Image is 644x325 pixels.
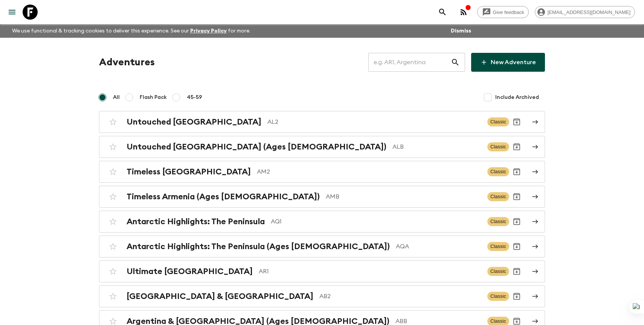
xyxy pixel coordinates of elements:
[487,217,509,226] span: Classic
[99,285,545,307] a: [GEOGRAPHIC_DATA] & [GEOGRAPHIC_DATA]AB2ClassicArchive
[271,217,481,226] p: AQ1
[509,214,524,229] button: Archive
[487,167,509,176] span: Classic
[487,242,509,251] span: Classic
[257,167,481,176] p: AM2
[5,5,20,20] button: menu
[127,291,313,301] h2: [GEOGRAPHIC_DATA] & [GEOGRAPHIC_DATA]
[368,52,451,73] input: e.g. AR1, Argentina
[509,289,524,304] button: Archive
[267,117,481,126] p: AL2
[471,53,545,72] a: New Adventure
[127,217,265,226] h2: Antarctic Highlights: The Peninsula
[509,239,524,254] button: Archive
[9,24,253,38] p: We use functional & tracking cookies to deliver this experience. See our for more.
[326,192,481,201] p: AMB
[449,26,473,36] button: Dismiss
[99,55,155,70] h1: Adventures
[535,6,635,18] div: [EMAIL_ADDRESS][DOMAIN_NAME]
[435,5,450,20] button: search adventures
[396,242,481,251] p: AQA
[543,9,635,15] span: [EMAIL_ADDRESS][DOMAIN_NAME]
[99,186,545,208] a: Timeless Armenia (Ages [DEMOGRAPHIC_DATA])AMBClassicArchive
[487,292,509,301] span: Classic
[140,94,167,101] span: Flash Pack
[127,192,320,202] h2: Timeless Armenia (Ages [DEMOGRAPHIC_DATA])
[99,260,545,282] a: Ultimate [GEOGRAPHIC_DATA]AR1ClassicArchive
[487,192,509,201] span: Classic
[259,267,481,276] p: AR1
[127,242,390,251] h2: Antarctic Highlights: The Peninsula (Ages [DEMOGRAPHIC_DATA])
[127,117,261,127] h2: Untouched [GEOGRAPHIC_DATA]
[127,142,386,152] h2: Untouched [GEOGRAPHIC_DATA] (Ages [DEMOGRAPHIC_DATA])
[99,236,545,257] a: Antarctic Highlights: The Peninsula (Ages [DEMOGRAPHIC_DATA])AQAClassicArchive
[487,267,509,276] span: Classic
[187,94,202,101] span: 45-59
[509,164,524,179] button: Archive
[495,94,539,101] span: Include Archived
[487,117,509,126] span: Classic
[509,139,524,154] button: Archive
[509,114,524,129] button: Archive
[487,142,509,151] span: Classic
[509,189,524,204] button: Archive
[127,266,253,276] h2: Ultimate [GEOGRAPHIC_DATA]
[190,28,227,34] a: Privacy Policy
[319,292,481,301] p: AB2
[99,161,545,183] a: Timeless [GEOGRAPHIC_DATA]AM2ClassicArchive
[509,264,524,279] button: Archive
[99,111,545,133] a: Untouched [GEOGRAPHIC_DATA]AL2ClassicArchive
[489,9,528,15] span: Give feedback
[127,167,251,177] h2: Timeless [GEOGRAPHIC_DATA]
[392,142,481,151] p: ALB
[113,94,120,101] span: All
[477,6,529,18] a: Give feedback
[99,136,545,158] a: Untouched [GEOGRAPHIC_DATA] (Ages [DEMOGRAPHIC_DATA])ALBClassicArchive
[99,211,545,233] a: Antarctic Highlights: The PeninsulaAQ1ClassicArchive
